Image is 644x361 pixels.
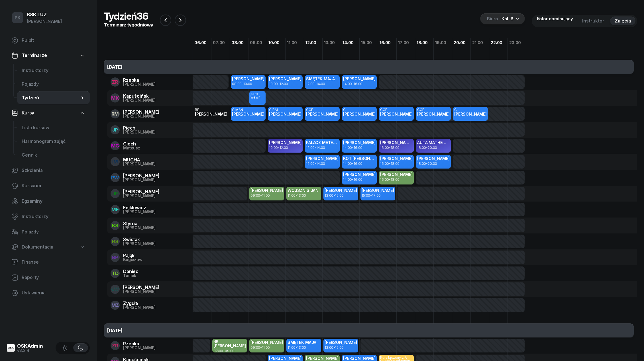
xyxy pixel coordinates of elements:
span: 18:00 [391,161,400,166]
a: Szkolenia [7,164,90,177]
span: - [380,178,400,181]
span: Egzaminy [22,198,85,205]
span: JP [112,128,118,132]
div: Daniec [123,269,138,274]
div: Bogusław [123,258,142,262]
span: 12:00 [280,82,288,86]
div: [PERSON_NAME] [123,98,156,102]
span: PALACZ MATEUSZ [306,140,341,145]
span: RM [111,112,119,116]
span: Raporty [22,274,85,281]
span: Instruktor [582,17,604,25]
span: BP [112,255,118,260]
div: 11:00 [285,40,304,45]
span: - [343,82,362,86]
span: - [306,82,325,86]
span: ŁW [111,287,119,292]
a: Egzaminy [7,194,90,208]
span: 13:00 [297,193,306,198]
div: CCE [380,108,413,112]
span: [PERSON_NAME] [343,356,376,361]
span: [PERSON_NAME] [325,188,357,193]
span: Lista kursów [22,124,85,132]
span: 18:00 [417,161,426,166]
span: AUTA MATHEW [417,140,452,145]
div: [PERSON_NAME] [123,130,156,134]
div: [PERSON_NAME] [123,210,156,214]
div: 19:00 [433,40,452,45]
a: Pojazdy [17,77,90,91]
div: MUCHA [123,157,156,162]
div: C MAN [232,108,264,112]
span: [PERSON_NAME] [417,156,450,161]
span: 11:00 [262,193,270,198]
span: 18:00 [417,145,426,150]
span: [DATE] [107,327,122,335]
span: [PERSON_NAME] [325,340,357,345]
span: - [306,146,325,149]
a: Dokumentacja [7,241,90,254]
div: 13:00 [322,40,341,45]
span: SMĘTEK MAJA [306,76,335,81]
span: 36 [137,10,148,22]
img: logo-xs@2x.png [7,344,15,352]
span: - [343,146,362,149]
span: 16:00 [354,145,362,150]
div: 15:00 [359,40,378,45]
span: 16:00 [380,145,389,150]
div: v3.2.4 [17,348,43,352]
a: Instruktorzy [17,64,90,77]
button: Zajęcia [610,17,635,26]
span: MZ [111,303,119,308]
span: - [288,346,306,349]
div: Styrna [123,221,156,226]
span: - [306,162,325,165]
div: 20:00 [452,40,470,45]
div: [PERSON_NAME] [123,305,156,309]
span: JP [112,191,118,196]
div: 09:00 [248,40,267,45]
div: 17:00 [396,40,415,45]
span: 12:00 [306,161,315,166]
span: - [343,162,362,165]
span: [PERSON_NAME] [232,76,264,81]
div: [PERSON_NAME] [123,285,160,290]
span: Kursy [22,109,34,117]
span: 20:00 [428,145,437,150]
span: 13:00 [325,193,333,198]
span: 12:00 [306,145,315,150]
span: Terminarze [22,52,47,59]
span: Dokumentacja [22,243,53,251]
div: Pająk [123,253,142,258]
span: 15:00 [335,193,344,198]
div: Fejklowicz [123,205,156,210]
span: 🇬🇧 [447,140,452,145]
span: 16:00 [380,177,389,182]
button: BiuroKat. B [478,13,525,24]
div: [PERSON_NAME] [123,189,160,194]
div: 10:00 [267,40,285,45]
a: Instruktorzy [7,210,90,223]
span: [PERSON_NAME] [250,340,283,345]
span: 08:00 [232,82,242,86]
span: Cennik [22,151,85,159]
div: [PERSON_NAME] [123,226,156,230]
span: - [417,146,437,149]
span: 09:00 [225,349,235,353]
span: - [269,82,288,86]
span: ZR [112,80,118,85]
span: 14:00 [316,82,325,86]
span: 10:00 [269,82,278,86]
span: [PERSON_NAME] [269,76,301,81]
a: Terminarze [7,49,90,62]
span: - [213,349,235,353]
div: jurek wewn [250,92,264,99]
span: PK [15,15,21,20]
span: [PERSON_NAME] [380,112,413,116]
span: - [269,146,288,149]
div: BE [195,108,227,112]
span: [PERSON_NAME] [306,156,339,161]
span: MK [111,96,119,100]
span: [PERSON_NAME] [343,140,376,145]
span: 07:00 [213,349,223,353]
